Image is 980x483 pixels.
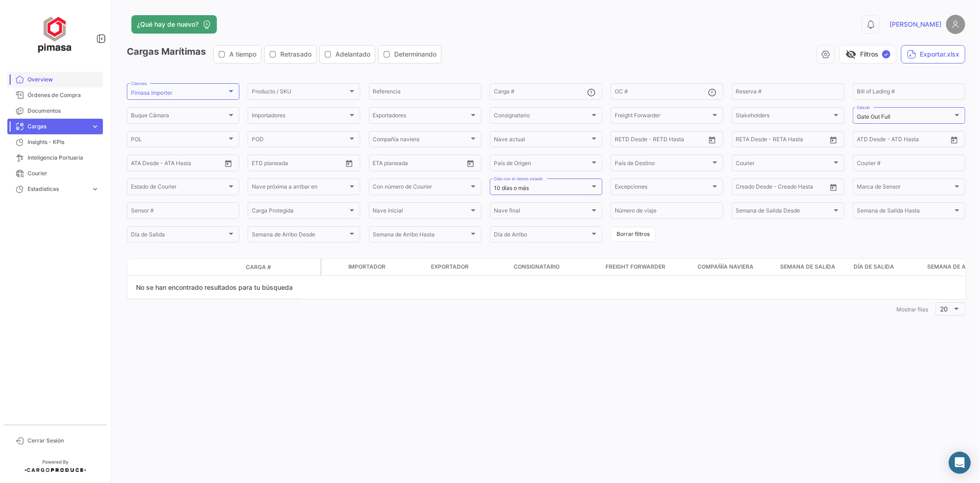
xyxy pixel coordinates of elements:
button: Open calendar [947,133,961,147]
span: Courier [736,161,832,167]
span: Día de Salida [854,263,894,271]
datatable-header-cell: Carga # [242,259,297,275]
span: Órdenes de Compra [28,91,99,99]
span: Freight Forwarder [615,114,711,120]
span: expand_more [91,122,99,131]
button: ¿Qué hay de nuevo? [131,15,217,34]
input: ATD Hasta [892,138,936,144]
input: Hasta [638,138,681,144]
span: 20 [940,305,948,313]
datatable-header-cell: Modo de Transporte [146,264,169,271]
span: Nave inicial [373,209,469,215]
span: Cerrar Sesión [28,437,99,445]
input: ATD Desde [857,138,886,144]
datatable-header-cell: Consignatario [510,259,602,276]
input: Desde [615,138,631,144]
a: Inteligencia Portuaria [7,150,103,166]
span: Estado de Courier [131,185,227,191]
span: Gate Out Full [857,113,890,120]
span: Carga Protegida [252,209,348,215]
span: expand_more [91,185,99,193]
span: Insights - KPIs [28,138,99,146]
datatable-header-cell: Freight Forwarder [602,259,694,276]
span: Importador [348,263,385,271]
span: Carga # [246,263,271,271]
span: Stakeholders [736,114,832,120]
span: Nave próxima a arribar en [252,185,348,191]
input: Hasta [396,161,440,167]
button: Open calendar [827,133,840,147]
span: Producto / SKU [252,90,348,96]
button: Open calendar [705,133,719,147]
input: ATA Desde [131,161,159,167]
span: Documentos [28,107,99,115]
span: Overview [28,75,99,84]
button: Open calendar [827,180,840,194]
span: Semana de Salida Hasta [857,209,953,215]
input: Desde [736,138,753,144]
span: Inteligencia Portuaria [28,154,99,162]
button: Exportar.xlsx [901,45,965,63]
span: Excepciones [615,185,711,191]
span: Día de Salida [131,233,227,239]
button: Open calendar [221,156,235,170]
span: Consignatario [514,263,560,271]
span: Semana de Arribo Desde [252,233,348,239]
button: Open calendar [342,156,356,170]
span: Buque Cámara [131,114,227,120]
mat-select-trigger: 10 días o más [494,184,529,191]
a: Insights - KPIs [7,134,103,150]
datatable-header-cell: Importador [345,259,427,276]
span: Exportadores [373,114,469,120]
span: Cargas [28,122,87,131]
span: ¿Qué hay de nuevo? [137,20,198,29]
mat-select-trigger: Pimasa Importer [131,89,172,96]
input: ATA Hasta [165,161,209,167]
div: No se han encontrado resultados para tu búsqueda [127,276,301,299]
datatable-header-cell: Carga Protegida [322,259,345,276]
a: Órdenes de Compra [7,87,103,103]
span: Nave final [494,209,590,215]
datatable-header-cell: Compañía naviera [694,259,776,276]
datatable-header-cell: Día de Salida [850,259,923,276]
span: Día de Arribo [494,233,590,239]
span: Freight Forwarder [606,263,665,271]
button: Open calendar [464,156,477,170]
span: A tiempo [229,50,256,59]
span: Courier [28,169,99,178]
span: Determinando [394,50,436,59]
span: Estadísticas [28,185,87,193]
span: visibility_off [845,49,856,60]
span: Importadores [252,114,348,120]
span: Compañía naviera [373,138,469,144]
a: Overview [7,72,103,87]
datatable-header-cell: Exportador [427,259,510,276]
span: Mostrar filas [896,306,928,313]
a: Courier [7,166,103,181]
button: A tiempo [214,46,261,63]
span: Semana de Salida [780,263,835,271]
span: País de Origen [494,161,590,167]
span: Consignatario [494,114,590,120]
span: Con número de Courier [373,185,469,191]
span: POL [131,138,227,144]
span: [PERSON_NAME] [889,20,941,29]
datatable-header-cell: Estado de Envio [169,264,242,271]
img: ff117959-d04a-4809-8d46-49844dc85631.png [32,11,78,57]
img: placeholder-user.png [946,15,965,34]
span: Semana de Arribo Hasta [373,233,469,239]
datatable-header-cell: Póliza [297,264,320,271]
span: Retrasado [280,50,312,59]
datatable-header-cell: Semana de Salida [776,259,850,276]
input: Hasta [275,161,318,167]
span: Adelantado [335,50,370,59]
div: Abrir Intercom Messenger [949,452,971,474]
a: Documentos [7,103,103,119]
h3: Cargas Marítimas [127,45,444,63]
span: País de Destino [615,161,711,167]
input: Desde [373,161,390,167]
input: Desde [252,161,268,167]
span: ✓ [882,50,890,58]
button: Retrasado [265,46,316,63]
span: Marca de Sensor [857,185,953,191]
